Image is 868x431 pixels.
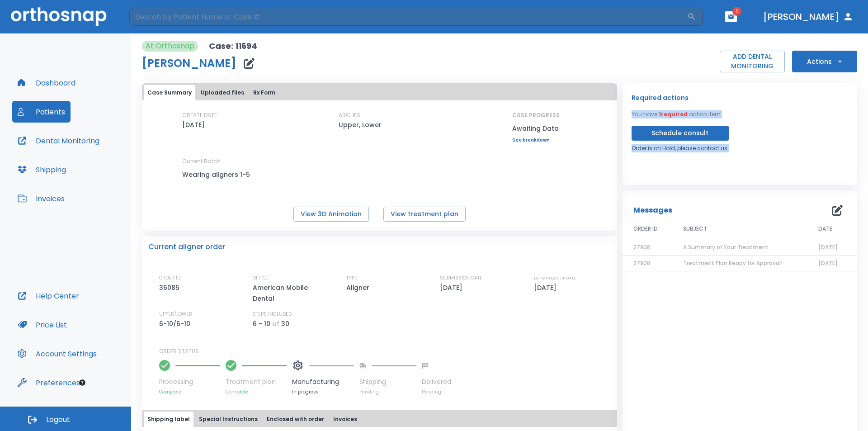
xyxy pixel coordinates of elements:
span: DATE [818,225,832,233]
button: Dashboard [12,72,81,94]
span: Logout [46,415,70,425]
p: [DATE] [182,119,205,130]
p: 6 - 10 [253,318,270,329]
div: Tooltip anchor [78,379,86,387]
p: Complete [159,388,220,395]
p: OFFICE [253,274,269,282]
button: Shipping label [144,412,193,427]
span: A Summary of Your Treatment [683,243,769,251]
p: 30 [281,318,289,329]
button: Invoices [12,188,70,209]
p: Wearing aligners 1-5 [182,169,264,180]
p: of [272,318,279,329]
span: Treatment Plan Ready for Approval! [683,259,783,267]
p: Complete [226,388,287,395]
p: CASE PROGRESS [512,111,560,119]
button: ADD DENTAL MONITORING [720,51,785,72]
h1: [PERSON_NAME] [142,58,236,69]
button: [PERSON_NAME] [759,9,857,25]
p: [DATE] [534,282,560,293]
p: ORDER STATUS [159,347,611,355]
p: At Orthosnap [146,41,194,52]
button: Price List [12,314,72,336]
p: UPPER/LOWER [159,310,192,318]
p: In progress [292,388,354,395]
button: Rx Form [250,85,279,100]
span: 27808 [633,259,650,267]
button: Special Instructions [195,412,261,427]
p: TYPE [346,274,357,282]
p: SUBMISSION DATE [440,274,482,282]
p: Manufacturing [292,377,354,387]
p: Current Batch [182,157,264,166]
p: Current aligner order [148,242,225,252]
span: 27808 [633,243,650,251]
button: Shipping [12,159,71,180]
span: [DATE] [818,243,838,251]
p: Messages [633,205,672,216]
button: Uploaded files [197,85,248,100]
span: ORDER ID [633,225,658,233]
p: ESTIMATED SHIP DATE [534,274,576,282]
p: Pending [359,388,416,395]
img: Orthosnap [11,7,107,26]
button: Help Center [12,285,85,307]
p: 36085 [159,282,183,293]
span: 1 [732,7,741,16]
p: Awaiting Data [512,123,560,134]
div: tabs [144,85,615,100]
span: [DATE] [818,259,838,267]
p: CREATE DATE [182,111,217,119]
p: Shipping [359,377,416,387]
p: Order is on Hold, please contact us. [632,144,729,152]
p: ORDER ID [159,274,180,282]
p: STEPS INCLUDED [253,310,292,318]
button: Dental Monitoring [12,130,105,152]
div: tabs [144,412,615,427]
p: [DATE] [440,282,466,293]
button: Account Settings [12,343,102,365]
p: Required actions [632,92,689,103]
p: Case: 11694 [209,41,257,52]
p: Processing [159,377,220,387]
a: See breakdown [512,137,560,143]
p: American Mobile Dental [253,282,330,304]
button: Patients [12,101,71,123]
button: Actions [792,51,857,72]
button: Preferences [12,372,85,393]
p: ARCHES [339,111,360,119]
p: Pending [422,388,451,395]
p: You have action item [632,110,721,118]
button: Case Summary [144,85,195,100]
button: View 3D Animation [293,207,369,222]
p: 6-10/6-10 [159,318,193,329]
button: View treatment plan [383,207,466,222]
p: Aligner [346,282,373,293]
p: Upper, Lower [339,119,382,130]
button: Enclosed with order [263,412,328,427]
input: Search by Patient Name or Case # [129,8,687,26]
span: 1 required [659,110,688,118]
p: Delivered [422,377,451,387]
button: Invoices [330,412,361,427]
button: Schedule consult [632,126,729,141]
span: SUBJECT [683,225,707,233]
p: Treatment plan [226,377,287,387]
